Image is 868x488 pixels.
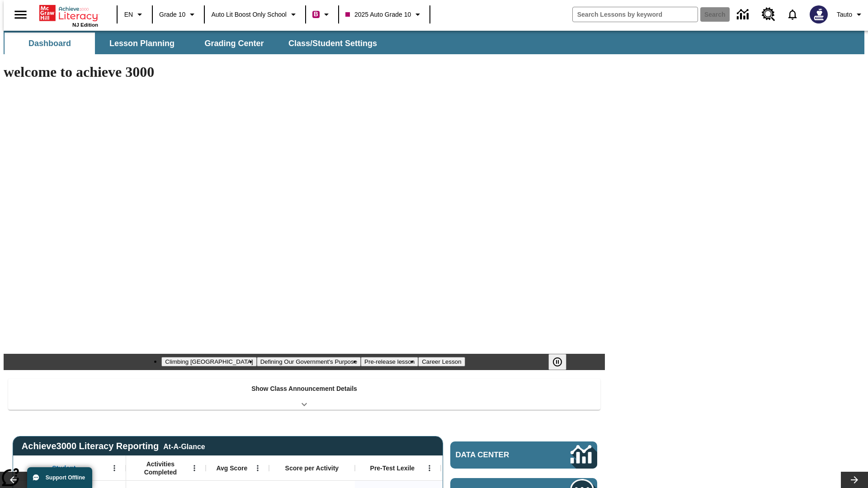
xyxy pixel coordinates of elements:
button: Pause [548,354,566,370]
button: Grade: Grade 10, Select a grade [156,6,201,23]
button: Grading Center [189,33,279,54]
button: Open Menu [251,461,264,475]
span: Pre-Test Lexile [370,464,415,472]
img: Avatar [810,5,828,23]
div: Pause [548,354,576,370]
a: Data Center [731,2,756,27]
button: Lesson Planning [97,33,187,54]
button: School: Auto Lit Boost only School, Select your school [208,6,302,23]
h1: welcome to achieve 3000 [4,64,605,80]
button: Class: 2025 Auto Grade 10, Select your class [342,6,427,23]
span: Data Center [456,450,540,460]
button: Select a new avatar [804,3,833,26]
span: NJ Edition [72,22,98,28]
div: At-A-Glance [163,441,205,451]
div: Show Class Announcement Details [8,379,600,410]
span: Grade 10 [159,10,185,19]
button: Class/Student Settings [281,33,384,54]
button: Slide 1 Climbing Mount Tai [161,357,256,366]
button: Lesson carousel, Next [841,472,868,488]
button: Boost Class color is violet red. Change class color [309,6,335,23]
a: Resource Center, Will open in new tab [756,2,781,27]
input: search field [573,7,698,22]
span: Avg Score [216,464,247,472]
button: Open Menu [188,461,201,475]
button: Open Menu [423,461,436,475]
span: B [314,9,318,20]
button: Dashboard [5,33,95,54]
button: Slide 2 Defining Our Government's Purpose [257,357,361,366]
span: 2025 Auto Grade 10 [345,10,411,19]
button: Support Offline [27,467,92,488]
span: Student [52,464,75,472]
span: Score per Activity [285,464,339,472]
span: Auto Lit Boost only School [211,10,287,19]
span: Activities Completed [131,460,190,476]
button: Language: EN, Select a language [120,6,149,23]
span: Support Offline [46,474,85,481]
span: Tauto [837,10,852,19]
button: Slide 4 Career Lesson [418,357,465,366]
button: Slide 3 Pre-release lesson [361,357,418,366]
p: Show Class Announcement Details [251,384,357,394]
div: SubNavbar [4,33,385,54]
span: Achieve3000 Literacy Reporting [22,441,205,451]
div: Home [39,3,98,28]
button: Open side menu [7,1,34,28]
a: Notifications [781,3,804,26]
button: Profile/Settings [833,6,868,23]
a: Data Center [450,441,597,469]
span: EN [124,10,133,19]
a: Home [39,4,98,22]
div: SubNavbar [4,31,864,54]
button: Open Menu [108,461,121,475]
